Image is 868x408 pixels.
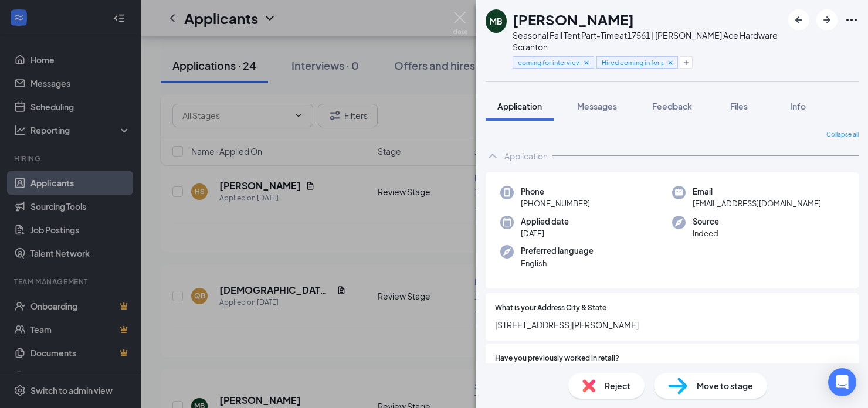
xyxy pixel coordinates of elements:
svg: ChevronUp [486,149,500,163]
span: Files [730,101,748,111]
svg: Ellipses [845,13,859,27]
span: coming for interview [DATE][DATE] 930 am [518,57,579,67]
span: Hired coming in for paperwork [DATE] [602,57,663,67]
span: Reject [605,379,630,392]
span: [DATE] [521,227,569,239]
div: Seasonal Fall Tent Part-Time at 17561 | [PERSON_NAME] Ace Hardware Scranton [513,29,782,53]
span: Feedback [652,101,692,111]
span: [STREET_ADDRESS][PERSON_NAME] [495,318,849,331]
span: Phone [521,186,590,198]
svg: Cross [666,59,674,67]
div: Application [504,150,548,162]
div: Open Intercom Messenger [828,368,856,396]
span: Indeed [693,227,719,239]
svg: Plus [683,59,690,66]
svg: ArrowRight [820,13,834,27]
button: Plus [680,56,693,69]
svg: Cross [582,59,591,67]
span: Source [693,216,719,227]
span: Have you previously worked in retail? [495,353,619,364]
svg: ArrowLeftNew [792,13,806,27]
button: ArrowLeftNew [788,9,809,30]
span: Preferred language [521,245,594,257]
span: Move to stage [697,379,753,392]
span: Applied date [521,216,569,227]
button: ArrowRight [816,9,838,30]
span: English [521,257,594,269]
span: Messages [577,101,617,111]
span: Application [497,101,542,111]
span: Email [693,186,821,198]
h1: [PERSON_NAME] [513,9,634,29]
span: [EMAIL_ADDRESS][DOMAIN_NAME] [693,198,821,209]
div: MB [490,15,503,27]
span: Info [790,101,806,111]
span: [PHONE_NUMBER] [521,198,590,209]
span: Collapse all [826,130,859,140]
span: What is your Address City & State [495,302,606,314]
